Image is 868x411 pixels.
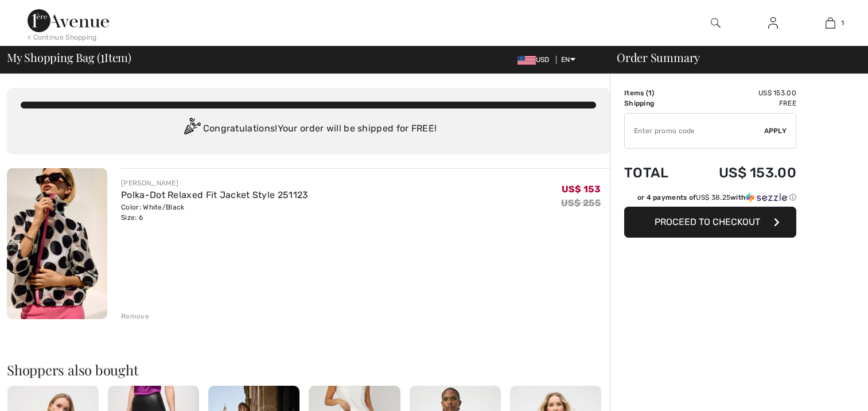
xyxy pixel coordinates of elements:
a: Polka-Dot Relaxed Fit Jacket Style 251123 [121,189,308,200]
img: search the website [711,16,721,30]
img: 1ère Avenue [28,9,109,32]
img: Polka-Dot Relaxed Fit Jacket Style 251123 [7,168,107,319]
span: EN [561,56,575,64]
td: US$ 153.00 [687,153,796,192]
div: Remove [121,311,149,321]
img: Congratulation2.svg [180,118,203,141]
div: [PERSON_NAME] [121,178,308,188]
span: 1 [100,49,104,64]
img: My Bag [826,16,835,30]
div: Congratulations! Your order will be shipped for FREE! [21,118,596,141]
td: US$ 153.00 [687,88,796,98]
td: Free [687,98,796,108]
div: < Continue Shopping [28,32,97,42]
span: Apply [764,126,787,136]
span: 1 [841,18,844,28]
span: US$ 153 [562,184,601,195]
div: Color: White/Black Size: 6 [121,202,308,223]
input: Promo code [625,114,764,148]
s: US$ 255 [561,197,601,208]
td: Items ( ) [624,88,687,98]
h2: Shoppers also bought [7,363,610,377]
img: US Dollar [517,56,536,65]
div: or 4 payments ofUS$ 38.25withSezzle Click to learn more about Sezzle [624,192,796,207]
a: 1 [802,16,858,30]
div: or 4 payments of with [637,192,796,203]
span: US$ 38.25 [696,193,730,201]
span: My Shopping Bag ( Item) [7,52,131,63]
span: Proceed to Checkout [655,216,760,227]
a: Sign In [759,16,787,30]
td: Shipping [624,98,687,108]
span: USD [517,56,554,64]
div: Order Summary [603,52,861,63]
td: Total [624,153,687,192]
img: Sezzle [746,192,787,203]
button: Proceed to Checkout [624,207,796,238]
span: 1 [648,89,652,97]
img: My Info [768,16,778,30]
